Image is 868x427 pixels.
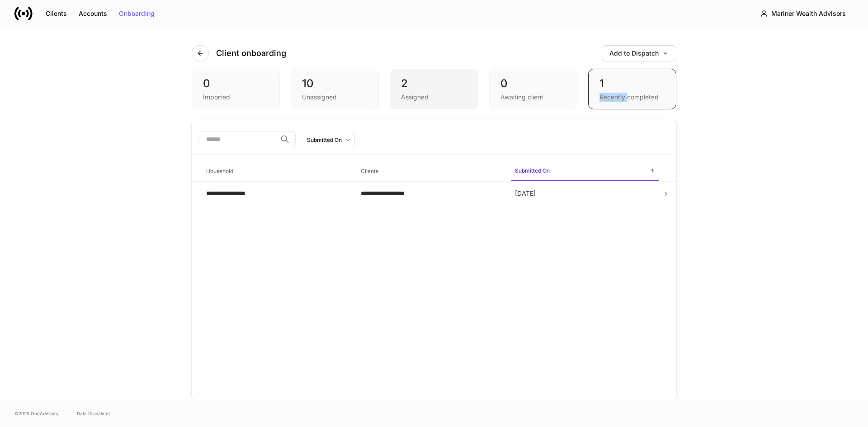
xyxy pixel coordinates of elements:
[511,162,659,181] span: Submitted On
[390,69,478,109] div: 2Assigned
[203,162,350,181] span: Household
[303,133,355,147] button: Submitted On
[79,10,107,17] div: Accounts
[307,136,342,144] div: Submitted On
[602,45,676,61] button: Add to Dispatch
[515,166,550,175] h6: Submitted On
[500,76,566,91] div: 0
[203,93,230,102] div: Imported
[500,93,543,102] div: Awaiting client
[203,76,269,91] div: 0
[291,69,379,109] div: 10Unassigned
[508,182,662,206] td: [DATE]
[216,48,286,59] h4: Client onboarding
[302,93,337,102] div: Unassigned
[14,410,59,417] span: © 2025 OneAdvisory
[599,93,659,102] div: Recently completed
[401,93,429,102] div: Assigned
[40,6,73,21] button: Clients
[588,69,676,109] div: 1Recently completed
[77,410,110,417] a: Data Disclaimer
[609,50,669,56] div: Add to Dispatch
[361,167,378,175] h6: Clients
[46,10,67,17] div: Clients
[73,6,113,21] button: Accounts
[599,76,665,91] div: 1
[357,162,505,181] span: Clients
[113,6,160,21] button: Onboarding
[489,69,577,109] div: 0Awaiting client
[119,10,155,17] div: Onboarding
[192,69,280,109] div: 0Imported
[753,5,854,22] button: Mariner Wealth Advisors
[302,76,368,91] div: 10
[206,167,233,175] h6: Household
[771,10,846,17] div: Mariner Wealth Advisors
[401,76,467,91] div: 2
